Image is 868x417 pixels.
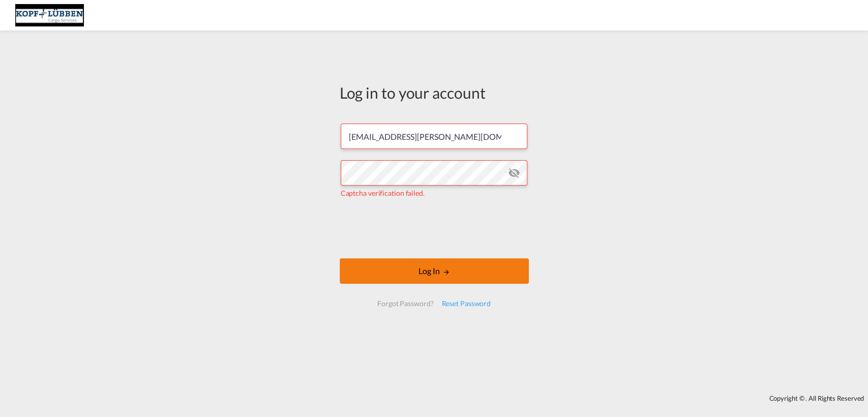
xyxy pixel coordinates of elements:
img: 25cf3bb0aafc11ee9c4fdbd399af7748.JPG [15,4,84,27]
iframe: reCAPTCHA [357,208,512,248]
div: Reset Password [437,294,495,313]
span: Captcha verification failed. [341,189,425,197]
div: Forgot Password? [373,294,437,313]
div: Log in to your account [340,82,529,103]
md-icon: icon-eye-off [508,167,520,179]
button: LOGIN [340,258,529,284]
input: Enter email/phone number [341,124,527,149]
